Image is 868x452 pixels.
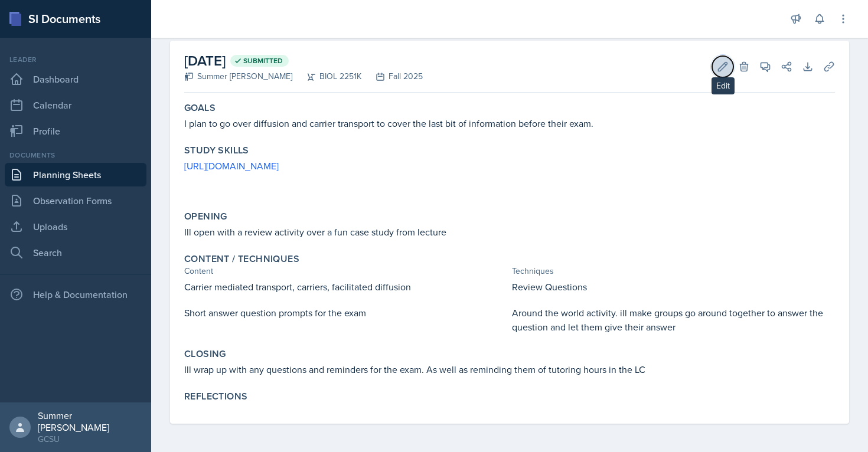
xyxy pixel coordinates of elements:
[292,70,361,83] div: BIOL 2251K
[5,150,146,161] div: Documents
[512,306,835,334] p: Around the world activity. ill make groups go around together to answer the question and let them...
[184,280,507,294] p: Carrier mediated transport, carriers, facilitated diffusion
[5,241,146,264] a: Search
[5,54,146,65] div: Leader
[5,163,146,186] a: Planning Sheets
[184,362,835,376] p: Ill wrap up with any questions and reminders for the exam. As well as reminding them of tutoring ...
[5,67,146,91] a: Dashboard
[512,280,835,294] p: Review Questions
[184,265,507,277] div: Content
[361,70,423,83] div: Fall 2025
[184,145,249,156] label: Study Skills
[184,159,279,172] a: [URL][DOMAIN_NAME]
[512,265,835,277] div: Techniques
[184,70,292,83] div: Summer [PERSON_NAME]
[5,119,146,143] a: Profile
[184,102,216,114] label: Goals
[184,50,423,71] h2: [DATE]
[38,410,142,433] div: Summer [PERSON_NAME]
[184,391,247,402] label: Reflections
[5,215,146,238] a: Uploads
[5,189,146,212] a: Observation Forms
[184,348,226,360] label: Closing
[243,56,283,65] span: Submitted
[38,433,142,445] div: GCSU
[712,56,733,77] button: Edit
[184,116,835,130] p: I plan to go over diffusion and carrier transport to cover the last bit of information before the...
[5,93,146,117] a: Calendar
[184,225,835,239] p: Ill open with a review activity over a fun case study from lecture
[184,211,227,222] label: Opening
[5,283,146,306] div: Help & Documentation
[184,306,507,320] p: Short answer question prompts for the exam
[184,253,299,265] label: Content / Techniques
